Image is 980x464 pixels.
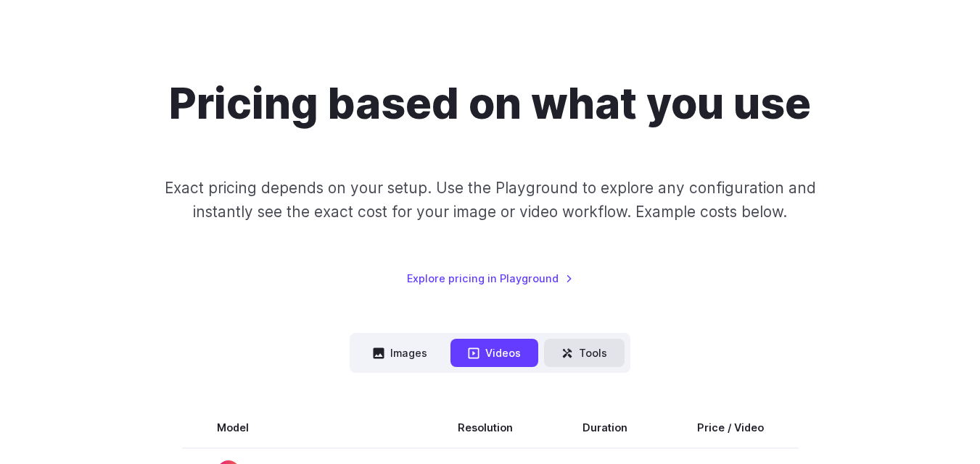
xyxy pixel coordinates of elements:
[450,339,538,367] button: Videos
[182,408,423,448] th: Model
[662,408,799,448] th: Price / Video
[423,408,548,448] th: Resolution
[544,339,625,367] button: Tools
[159,176,820,224] p: Exact pricing depends on your setup. Use the Playground to explore any configuration and instantl...
[548,408,662,448] th: Duration
[407,270,573,287] a: Explore pricing in Playground
[169,78,811,130] h1: Pricing based on what you use
[355,339,445,367] button: Images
